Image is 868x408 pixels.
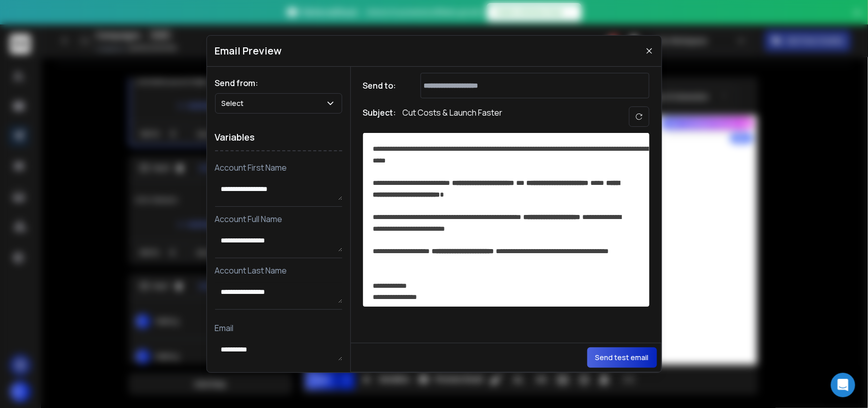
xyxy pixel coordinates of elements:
div: Open Intercom Messenger [831,373,855,397]
p: Account Full Name [215,213,342,225]
p: Select [222,98,248,108]
h1: Email Preview [215,44,282,58]
p: Account First Name [215,161,342,174]
button: Send test email [587,347,657,368]
h1: Send to: [363,79,404,92]
h1: Variables [215,124,342,151]
p: Email [215,322,342,334]
p: Cut Costs & Launch Faster [403,106,503,127]
h1: Subject: [363,106,397,127]
p: Account Last Name [215,264,342,277]
h1: Send from: [215,77,342,89]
